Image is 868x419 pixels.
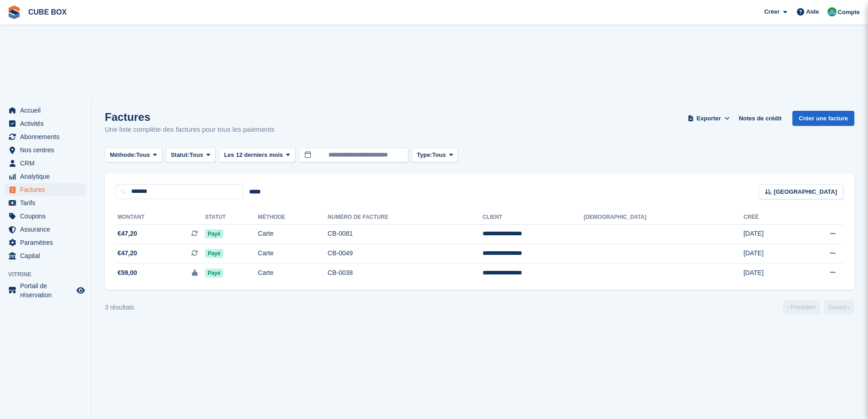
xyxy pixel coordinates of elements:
[118,229,137,238] span: €47,20
[783,300,820,314] a: Précédent
[5,223,86,236] a: menu
[764,7,780,16] span: Créer
[584,210,744,225] th: [DEMOGRAPHIC_DATA]
[20,236,75,249] span: Paramètres
[224,150,283,160] span: Les 12 derniers mois
[5,157,86,170] a: menu
[328,210,483,225] th: Numéro de facture
[328,263,483,282] td: CB-0038
[205,269,223,278] span: Payé
[20,104,75,117] span: Accueil
[20,144,75,156] span: Nos centres
[5,104,86,117] a: menu
[116,210,205,225] th: Montant
[7,5,21,19] img: stora-icon-8386f47178a22dfd0bd8f6a31ec36ba5ce8667c1dd55bd0f319d3a0aa187defe.svg
[838,8,860,17] span: Compte
[105,303,134,312] div: 3 résultats
[205,249,223,258] span: Payé
[190,150,203,160] span: Tous
[75,285,86,296] a: Boutique d'aperçu
[20,183,75,196] span: Factures
[20,249,75,262] span: Capital
[118,248,137,258] span: €47,20
[744,244,795,264] td: [DATE]
[118,268,137,278] span: €59,00
[20,210,75,222] span: Coupons
[258,263,328,282] td: Carte
[735,111,785,126] a: Notes de crédit
[774,187,837,197] span: [GEOGRAPHIC_DATA]
[483,210,584,225] th: Client
[258,244,328,264] td: Carte
[5,210,86,222] a: menu
[136,150,150,160] span: Tous
[105,111,275,123] h1: Factures
[792,111,854,126] a: Créer une facture
[110,150,136,160] span: Méthode:
[258,210,328,225] th: Méthode
[5,281,86,300] a: menu
[744,210,795,225] th: Créé
[5,197,86,209] a: menu
[5,130,86,143] a: menu
[20,157,75,170] span: CRM
[105,148,162,163] button: Méthode: Tous
[5,117,86,130] a: menu
[5,183,86,196] a: menu
[171,150,190,160] span: Statut:
[8,270,91,279] span: Vitrine
[105,124,275,135] p: Une liste complète des factures pour tous les paiements
[25,5,70,20] a: CUBE BOX
[781,300,856,314] nav: Page
[20,281,75,300] span: Portail de réservation
[744,263,795,282] td: [DATE]
[5,236,86,249] a: menu
[432,150,446,160] span: Tous
[806,7,819,16] span: Aide
[5,144,86,156] a: menu
[20,170,75,183] span: Analytique
[328,244,483,264] td: CB-0049
[219,148,295,163] button: Les 12 derniers mois
[744,224,795,244] td: [DATE]
[686,111,731,126] button: Exporter
[20,223,75,236] span: Assurance
[824,300,854,314] a: Suivant
[20,117,75,130] span: Activités
[417,150,432,160] span: Type:
[328,224,483,244] td: CB-0081
[205,210,258,225] th: Statut
[697,114,721,123] span: Exporter
[827,7,837,16] img: Cube Box
[412,148,458,163] button: Type: Tous
[20,197,75,209] span: Tarifs
[5,170,86,183] a: menu
[258,224,328,244] td: Carte
[166,148,216,163] button: Statut: Tous
[205,229,223,238] span: Payé
[20,130,75,143] span: Abonnements
[5,249,86,262] a: menu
